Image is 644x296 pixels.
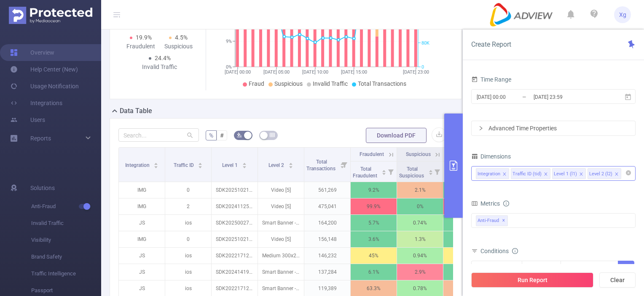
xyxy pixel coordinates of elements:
[431,161,443,182] i: Filter menu
[306,159,337,172] span: Total Transactions
[237,132,242,137] i: icon: bg-colors
[526,261,553,275] div: Contains
[226,39,232,44] tspan: 9%
[258,264,304,280] p: Smart Banner - 320x50 [0]
[31,248,101,265] span: Brand Safety
[397,198,443,214] p: 0%
[502,172,507,177] i: icon: close
[288,165,293,167] i: icon: caret-down
[358,80,406,87] span: Total Transactions
[403,69,429,75] tspan: [DATE] 23:00
[119,264,165,280] p: JS
[160,42,198,51] div: Suspicious
[30,135,51,142] span: Reports
[154,161,158,164] i: icon: caret-up
[9,7,92,24] img: Protected Media
[122,42,160,51] div: Fraudulent
[165,231,211,247] p: 0
[10,78,79,95] a: Usage Notification
[165,182,211,198] p: 0
[614,172,619,177] i: icon: close
[198,165,203,167] i: icon: caret-down
[153,161,158,166] div: Sort
[212,182,258,198] p: SDK202510211003097k4b8bd81fh0iw0
[351,182,397,198] p: 9.2%
[397,248,443,264] p: 0.94%
[304,264,350,280] p: 137,284
[258,182,304,198] p: Video [5]
[209,132,213,139] span: %
[360,151,384,157] span: Fraudulent
[10,95,62,111] a: Integrations
[263,69,289,75] tspan: [DATE] 05:00
[351,198,397,214] p: 99.9%
[554,169,577,180] div: Level 1 (l1)
[258,248,304,264] p: Medium 300x250 [11]
[258,198,304,214] p: Video [5]
[268,162,285,168] span: Level 2
[119,215,165,231] p: JS
[478,169,500,180] div: Integration
[258,231,304,247] p: Video [5]
[242,161,247,164] i: icon: caret-up
[599,272,636,288] button: Clear
[476,261,507,275] div: Integration
[242,161,247,166] div: Sort
[366,128,427,143] button: Download PDF
[351,231,397,247] p: 3.6%
[288,161,293,166] div: Sort
[472,121,635,135] div: icon: rightAdvanced Time Properties
[397,264,443,280] p: 2.9%
[381,172,386,174] i: icon: caret-down
[165,215,211,231] p: ios
[476,91,544,103] input: Start date
[428,169,433,171] i: icon: caret-up
[274,80,303,87] span: Suspicious
[381,169,386,171] i: icon: caret-up
[381,169,386,174] div: Sort
[136,34,152,41] span: 19.9%
[141,63,179,71] div: Invalid Traffic
[478,126,483,131] i: icon: right
[476,215,508,226] span: Anti-Fraud
[242,165,247,167] i: icon: caret-down
[443,248,489,264] p: 45.9%
[125,162,151,168] span: Integration
[385,161,397,182] i: Filter menu
[533,91,601,103] input: End date
[428,169,433,174] div: Sort
[10,61,78,78] a: Help Center (New)
[165,264,211,280] p: ios
[174,162,195,168] span: Traffic ID
[225,69,251,75] tspan: [DATE] 00:00
[503,201,509,206] i: icon: info-circle
[502,216,505,226] span: ✕
[212,231,258,247] p: SDK20251021100302ytwiya4hooryady
[351,215,397,231] p: 5.7%
[588,168,621,179] li: Level 2 (l2)
[154,165,158,167] i: icon: caret-down
[512,248,518,254] i: icon: info-circle
[198,161,203,164] i: icon: caret-up
[270,132,275,137] i: icon: table
[31,198,101,215] span: Anti-Fraud
[249,80,264,87] span: Fraud
[10,111,45,128] a: Users
[31,265,101,282] span: Traffic Intelligence
[304,182,350,198] p: 561,269
[397,215,443,231] p: 0.74%
[471,153,511,160] span: Dimensions
[155,55,171,61] span: 24.4%
[397,182,443,198] p: 2.1%
[313,80,348,87] span: Invalid Traffic
[120,106,152,116] h2: Data Table
[480,248,518,254] span: Conditions
[443,231,489,247] p: 4.9%
[579,172,583,177] i: icon: close
[304,248,350,264] p: 146,232
[443,182,489,198] p: 11.3%
[471,272,593,288] button: Run Report
[304,231,350,247] p: 156,148
[471,76,511,83] span: Time Range
[619,6,626,23] span: Xg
